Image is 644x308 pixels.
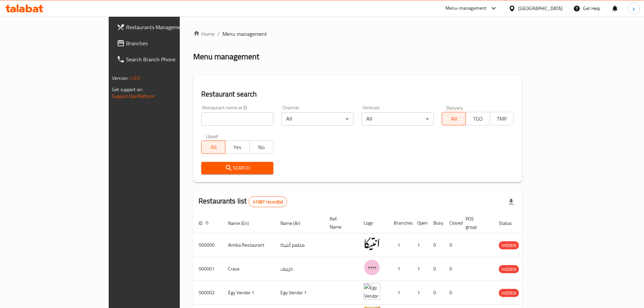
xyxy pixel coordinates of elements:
[330,215,350,231] span: Ref. Name
[364,235,380,252] img: Antika Restaurant
[364,259,380,276] img: Crave
[112,85,143,94] span: Get support on:
[446,105,463,110] label: Delivery
[362,112,434,126] div: All
[222,30,267,38] span: Menu management
[126,55,211,63] span: Search Branch Phone
[412,233,428,257] td: 1
[444,233,460,257] td: 0
[499,289,519,297] div: HIDDEN
[499,219,521,227] span: Status
[111,35,216,51] a: Branches
[633,5,635,12] span: y
[445,114,463,124] span: All
[412,213,428,233] th: Open
[388,257,412,281] td: 1
[428,257,444,281] td: 0
[445,4,487,12] div: Menu-management
[388,233,412,257] td: 1
[358,213,388,233] th: Logo
[201,112,273,126] input: Search for restaurant name or ID..
[252,142,271,152] span: No
[280,219,309,227] span: Name (Ar)
[228,142,247,152] span: Yes
[518,5,562,12] div: [GEOGRAPHIC_DATA]
[412,257,428,281] td: 1
[428,281,444,305] td: 0
[499,289,519,297] span: HIDDEN
[490,112,514,125] button: TMP
[201,89,514,99] h2: Restaurant search
[469,114,487,124] span: TGO
[206,134,218,138] label: Upsell
[275,233,324,257] td: مطعم أنتيكا
[428,233,444,257] td: 0
[199,219,211,227] span: ID
[444,213,460,233] th: Closed
[466,215,485,231] span: POS group
[223,281,275,305] td: Egy Vendor 1
[193,30,522,38] nav: breadcrumb
[225,140,249,154] button: Yes
[217,30,220,38] li: /
[499,265,519,273] span: HIDDEN
[275,257,324,281] td: كرييف
[466,112,490,125] button: TGO
[503,194,519,210] div: Export file
[193,51,259,62] h2: Menu management
[444,257,460,281] td: 0
[112,92,155,101] a: Support.OpsPlatform
[249,196,287,207] div: Total records count
[223,257,275,281] td: Crave
[111,19,216,35] a: Restaurants Management
[129,74,140,82] span: 1.0.0
[223,233,275,257] td: Antika Restaurant
[412,281,428,305] td: 1
[364,283,380,300] img: Egy Vendor 1
[199,196,287,207] h2: Restaurants list
[201,162,273,174] button: Search
[249,140,273,154] button: No
[112,74,128,82] span: Version:
[207,164,268,172] span: Search
[126,23,211,31] span: Restaurants Management
[444,281,460,305] td: 0
[442,112,466,125] button: All
[275,281,324,305] td: Egy Vendor 1
[111,51,216,67] a: Search Branch Phone
[204,142,223,152] span: All
[493,114,511,124] span: TMP
[126,39,211,47] span: Branches
[388,281,412,305] td: 1
[281,112,354,126] div: All
[201,140,225,154] button: All
[388,213,412,233] th: Branches
[249,199,287,205] span: 41387 record(s)
[499,242,519,249] span: HIDDEN
[228,219,258,227] span: Name (En)
[428,213,444,233] th: Busy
